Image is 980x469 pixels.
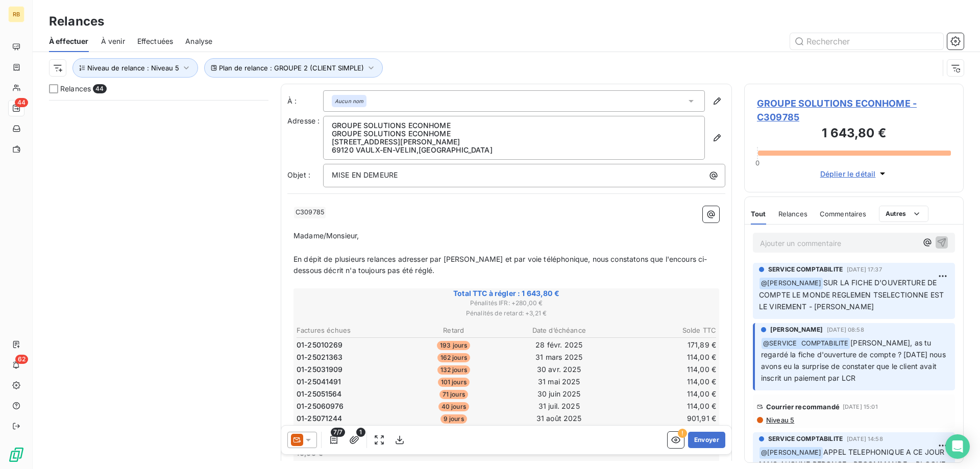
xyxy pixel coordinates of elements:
span: Courrier recommandé [766,403,840,411]
span: [PERSON_NAME], as tu regardé la fiche d'ouverture de compte ? [DATE] nous avons eu la surprise de... [761,338,948,383]
span: 193 jours [437,341,470,350]
span: Total TTC à régler : 1 643,80 € [295,288,718,299]
div: grid [49,100,268,469]
span: 9 jours [440,414,467,424]
button: Déplier le détail [817,168,891,180]
span: C309785 [294,207,326,218]
span: 162 jours [437,353,470,362]
span: 01-25041491 [297,377,341,387]
th: Retard [402,325,506,336]
td: 31 juil. 2025 [507,401,611,412]
span: Adresse : [287,116,320,125]
div: Open Intercom Messenger [945,434,970,459]
span: 01-25021363 [297,352,343,362]
span: 132 jours [437,365,470,375]
button: Plan de relance : GROUPE 2 (CLIENT SIMPLE) [204,58,383,78]
span: [DATE] 15:01 [843,404,878,410]
span: 01-25060976 [297,401,344,411]
span: Tout [751,210,766,218]
span: 01-25031909 [297,364,343,375]
td: 30 avr. 2025 [507,364,611,375]
span: Analyse [185,36,212,46]
span: SERVICE COMPTABILITE [768,265,843,274]
span: SUR LA FICHE D'OUVERTURE DE COMPTE LE MONDE REGLEMEN TSELECTIONNE EST LE VIREMENT - [PERSON_NAME] [759,278,946,311]
td: 31 août 2025 [507,413,611,424]
td: 31 mai 2025 [507,376,611,387]
h3: Relances [49,12,104,31]
span: À effectuer [49,36,89,46]
td: 901,91 € [612,413,717,424]
span: Relances [60,84,91,94]
h3: 1 643,80 € [757,124,951,144]
td: 28 févr. 2025 [507,339,611,351]
td: 31 mars 2025 [507,352,611,363]
span: 01-25071244 [297,413,342,424]
p: GROUPE SOLUTIONS ECONHOME [332,130,696,138]
span: 101 jours [438,378,470,387]
span: Effectuées [137,36,174,46]
span: 1 [356,428,365,437]
span: 62 [15,355,28,364]
div: RB [8,6,24,22]
p: [STREET_ADDRESS][PERSON_NAME] [332,138,696,146]
button: Autres [879,206,928,222]
span: [DATE] 08:58 [827,327,864,333]
button: Niveau de relance : Niveau 5 [72,58,198,78]
span: @ SERVICE COMPTABILITE [762,338,850,350]
td: 30 juin 2025 [507,388,611,400]
td: 114,00 € [612,388,717,400]
th: Solde TTC [612,325,717,336]
span: 44 [93,84,106,93]
input: Rechercher [790,33,943,50]
span: Madame/Monsieur, [293,231,359,240]
span: 01-25010269 [297,340,343,350]
p: GROUPE SOLUTIONS ECONHOME [332,121,696,130]
span: Niveau de relance : Niveau 5 [87,64,179,72]
span: Pénalités IFR : + 280,00 € [295,299,718,308]
span: GROUPE SOLUTIONS ECONHOME - C309785 [757,96,951,124]
span: SERVICE COMPTABILITE [768,434,843,443]
span: Objet : [287,170,310,179]
td: 114,00 € [612,376,717,387]
th: Date d’échéance [507,325,611,336]
span: [DATE] 17:37 [847,266,882,273]
span: @ [PERSON_NAME] [759,447,823,459]
span: Déplier le détail [820,168,876,179]
span: En dépit de plusieurs relances adresser par [PERSON_NAME] et par voie téléphonique, nous constato... [293,255,707,275]
span: Plan de relance : GROUPE 2 (CLIENT SIMPLE) [219,64,364,72]
span: 40 jours [438,402,469,411]
th: Factures échues [296,325,401,336]
span: 44 [15,98,28,107]
span: 7/7 [331,428,345,437]
td: 171,89 € [612,339,717,351]
span: @ [PERSON_NAME] [759,278,823,289]
button: Envoyer [688,432,725,448]
em: Aucun nom [335,97,363,105]
span: Pénalités de retard : + 3,21 € [295,309,718,318]
p: 69120 VAULX-EN-VELIN , [GEOGRAPHIC_DATA] [332,146,696,154]
span: 0 [755,159,759,167]
span: [PERSON_NAME] [770,325,823,334]
td: 114,00 € [612,401,717,412]
span: À venir [101,36,125,46]
span: 71 jours [439,390,468,399]
span: Relances [778,210,807,218]
span: 01-25051564 [297,389,342,399]
span: [DATE] 14:58 [847,436,883,442]
td: 114,00 € [612,364,717,375]
img: Logo LeanPay [8,447,24,463]
span: Niveau 5 [765,416,794,424]
span: MISE EN DEMEURE [332,170,398,179]
td: 114,00 € [612,352,717,363]
label: À : [287,96,323,106]
span: Commentaires [820,210,867,218]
